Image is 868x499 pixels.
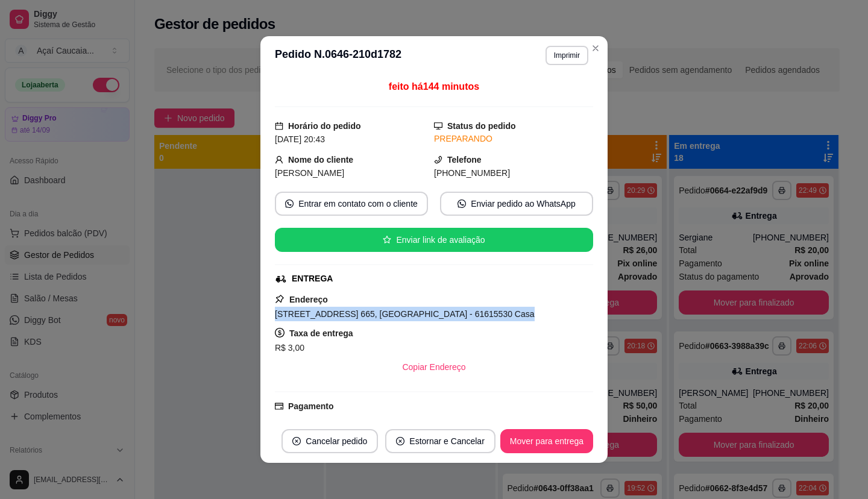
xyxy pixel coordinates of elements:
span: [STREET_ADDRESS] 665, [GEOGRAPHIC_DATA] - 61615530 Casa [275,309,535,319]
button: whats-appEnviar pedido ao WhatsApp [440,192,593,216]
div: ENTREGA [292,272,333,285]
div: PREPARANDO [434,133,593,145]
strong: Endereço [289,295,328,304]
button: whats-appEntrar em contato com o cliente [275,192,428,216]
strong: Telefone [447,155,482,165]
span: desktop [434,122,442,130]
span: whats-app [458,199,466,208]
span: feito há 144 minutos [389,81,479,92]
span: R$ 3,00 [275,343,304,353]
button: Copiar Endereço [392,355,475,379]
button: close-circleCancelar pedido [281,429,378,453]
button: Close [586,39,605,58]
span: star [383,236,391,244]
span: [DATE] 20:43 [275,134,325,144]
span: whats-app [285,199,294,208]
strong: Taxa de entrega [289,328,353,338]
h3: Pedido N. 0646-210d1782 [275,46,401,65]
span: close-circle [396,437,404,445]
span: [PHONE_NUMBER] [434,168,510,178]
button: Imprimir [546,46,588,65]
span: dollar [275,328,285,337]
button: close-circleEstornar e Cancelar [385,429,495,453]
span: [PERSON_NAME] [275,168,344,178]
button: starEnviar link de avaliação [275,228,593,252]
span: user [275,155,283,164]
strong: Status do pedido [447,121,516,131]
strong: Nome do cliente [288,155,353,165]
strong: Pagamento [288,401,333,411]
span: phone [434,155,442,164]
span: close-circle [292,437,301,445]
span: calendar [275,122,283,130]
span: credit-card [275,402,283,410]
strong: Horário do pedido [288,121,361,131]
button: Mover para entrega [500,429,593,453]
span: pushpin [275,294,285,304]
